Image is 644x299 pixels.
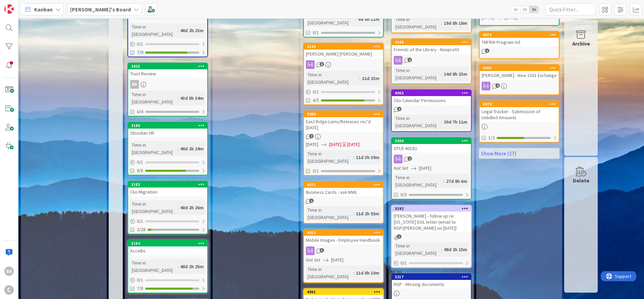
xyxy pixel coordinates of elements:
[392,90,471,96] div: 4002
[395,139,471,143] div: 3930
[353,269,354,277] span: :
[392,144,471,153] div: CPLR 401(k)
[395,275,471,279] div: 3217
[392,212,471,232] div: [PERSON_NAME] - follow up re: [US_STATE] DOL letter (email to RGP/[PERSON_NAME] on [DATE])
[408,58,412,62] span: 2
[354,154,381,161] div: 11d 3h 39m
[480,107,559,122] div: Legal Tracker - Submission of Unbilled Amounts
[397,234,401,239] span: 1
[313,88,319,95] span: 0 / 1
[304,111,383,132] div: 3980East Ridge Liens/Releases rec'd [DATE]
[391,89,472,132] a: 4002Clio Calendar PermissionsTime in [GEOGRAPHIC_DATA]:20d 7h 11m
[127,122,208,175] a: 3186Obsidian HRTime in [GEOGRAPHIC_DATA]:48d 2h 24m0/16/8
[306,12,356,26] div: Time in [GEOGRAPHIC_DATA]
[480,101,559,107] div: 3979
[137,226,146,233] span: 2/28
[419,165,431,172] span: [DATE]
[442,70,469,78] div: 14d 8h 23m
[137,49,143,56] span: 7/9
[309,134,314,138] span: 7
[320,62,324,66] span: 8
[131,241,207,246] div: 3184
[128,217,207,225] div: 0/1
[529,6,538,13] span: 3x
[391,205,472,268] a: 3192[PERSON_NAME] - follow up re: [US_STATE] DOL letter (email to RGP/[PERSON_NAME] on [DATE])Tim...
[178,263,205,270] div: 48d 2h 25m
[177,27,178,34] span: :
[392,259,471,267] div: 0/1
[392,206,471,232] div: 3192[PERSON_NAME] - follow up re: [US_STATE] DOL letter (email to RGP/[PERSON_NAME] on [DATE])
[392,39,471,45] div: 4048
[347,141,360,148] div: [DATE]
[392,39,471,54] div: 4048Friends of the Library - Nonprofit
[441,70,442,78] span: :
[392,90,471,105] div: 4002Clio Calendar Permissions
[306,150,353,165] div: Time in [GEOGRAPHIC_DATA]
[391,39,472,84] a: 4048Friends of the Library - NonprofitTime in [GEOGRAPHIC_DATA]:14d 8h 23m
[313,167,319,174] span: 0/1
[127,240,208,293] a: 3184AccellisTime in [GEOGRAPHIC_DATA]:48d 2h 25m0/17/8
[441,246,442,253] span: :
[394,16,441,30] div: Time in [GEOGRAPHIC_DATA]
[397,107,401,111] span: 2
[178,27,205,34] div: 48d 2h 23m
[307,182,383,187] div: 4071
[128,63,207,69] div: 3825
[495,83,500,88] span: 4
[304,111,383,117] div: 3980
[303,110,384,176] a: 3980East Ridge Liens/Releases rec'd [DATE][DATE][DATE][DATE]Time in [GEOGRAPHIC_DATA]:11d 3h 39m0/1
[479,64,559,95] a: 4000[PERSON_NAME] - New 1031 Exchange
[480,65,559,80] div: 4000[PERSON_NAME] - New 1031 Exchange
[128,158,207,166] div: 0/1
[392,96,471,105] div: Clio Calendar Permissions
[128,63,207,78] div: 3825Trust Review
[4,285,14,295] div: C
[545,3,596,15] input: Quick Filter...
[34,5,53,13] span: Kanban
[130,23,177,38] div: Time in [GEOGRAPHIC_DATA]
[329,141,341,148] span: [DATE]
[480,101,559,122] div: 3979Legal Tracker - Submission of Unbilled Amounts
[128,69,207,78] div: Trust Review
[395,40,471,45] div: 4048
[320,248,324,252] span: 3
[304,44,383,58] div: 3193[PERSON_NAME] [PERSON_NAME]
[394,174,443,189] div: Time in [GEOGRAPHIC_DATA]
[137,108,143,115] span: 0/4
[304,182,383,188] div: 4071
[130,200,177,215] div: Time in [GEOGRAPHIC_DATA]
[485,49,489,53] span: 2
[392,138,471,153] div: 3930CPLR 401(k)
[128,240,207,246] div: 3184
[353,154,354,161] span: :
[178,145,205,152] div: 48d 2h 24m
[313,97,319,104] span: 4/5
[443,177,444,185] span: :
[131,123,207,128] div: 3186
[137,167,143,174] span: 6/8
[354,269,381,277] div: 11d 8h 10m
[127,4,208,57] a: Bank AccountsTime in [GEOGRAPHIC_DATA]:48d 2h 23m0/17/9
[353,210,354,217] span: :
[128,246,207,255] div: Accellis
[306,206,353,221] div: Time in [GEOGRAPHIC_DATA]
[479,100,559,143] a: 3979Legal Tracker - Submission of Unbilled Amounts1/2
[480,32,559,38] div: 4073
[70,6,131,13] b: [PERSON_NAME]'s Board
[480,38,559,47] div: TNFRW Program Ad
[307,112,383,117] div: 3980
[488,134,495,141] span: 1/2
[331,256,343,264] span: [DATE]
[480,32,559,47] div: 4073TNFRW Program Ad
[480,71,559,80] div: [PERSON_NAME] - New 1031 Exchange
[130,141,177,156] div: Time in [GEOGRAPHIC_DATA]
[14,1,31,9] span: Support
[444,177,469,185] div: 27d 8h 6m
[483,32,559,37] div: 4073
[4,4,14,14] img: Visit kanbanzone.com
[128,240,207,255] div: 3184Accellis
[304,88,383,96] div: 0/1
[303,181,384,224] a: 4071Business Cards - ask MWLTime in [GEOGRAPHIC_DATA]:11d 2h 55m
[306,257,320,263] i: Not Set
[392,274,471,289] div: 3217RGP - Missing documents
